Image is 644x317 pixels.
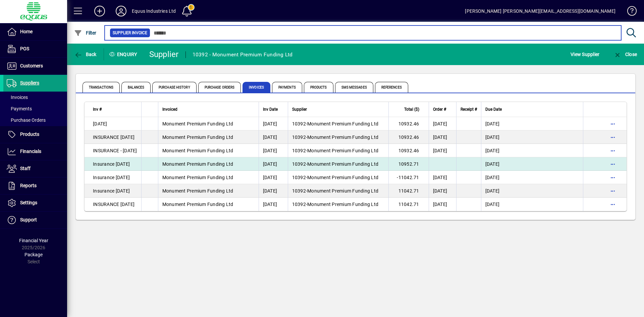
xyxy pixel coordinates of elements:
span: References [375,82,408,93]
span: 10392 [292,175,306,180]
td: - [288,117,388,130]
a: Customers [3,58,67,74]
td: 11042.71 [388,184,429,198]
span: Suppliers [20,80,39,86]
td: [DATE] [259,157,288,171]
span: Monument Premium Funding Ltd [307,121,378,126]
div: [PERSON_NAME] [PERSON_NAME][EMAIL_ADDRESS][DOMAIN_NAME] [465,6,615,16]
span: POS [20,46,29,51]
span: Financials [20,149,41,154]
a: Purchase Orders [3,114,67,126]
td: - [288,171,388,184]
span: Monument Premium Funding Ltd [162,202,233,207]
span: Balances [121,82,151,93]
span: Financial Year [19,238,48,243]
div: Order # [433,106,452,113]
span: Settings [20,200,37,205]
span: SMS Messages [335,82,373,93]
span: Monument Premium Funding Ltd [162,161,233,167]
span: Transactions [83,82,120,93]
a: Invoices [3,92,67,103]
div: Supplier [149,49,179,60]
span: Reports [20,183,37,188]
span: Insurance [DATE] [93,188,130,194]
button: More options [607,186,618,196]
span: Monument Premium Funding Ltd [307,175,378,180]
td: [DATE] [481,198,583,211]
a: Payments [3,103,67,114]
span: INSURANCE - [DATE] [93,148,137,153]
td: 11042.71 [388,198,429,211]
td: [DATE] [481,117,583,130]
div: Equus Industries Ltd [132,6,176,16]
div: Inv # [93,106,137,113]
span: Monument Premium Funding Ltd [162,175,233,180]
button: Filter [72,27,98,39]
td: [DATE] [259,144,288,157]
span: 10392 [292,148,306,153]
span: Invoiced [162,106,177,113]
td: -11042.71 [388,171,429,184]
span: View Supplier [571,49,599,60]
a: Staff [3,160,67,177]
a: Financials [3,143,67,160]
span: Package [24,252,43,257]
span: 10392 [292,161,306,167]
span: [DATE] [433,202,447,207]
td: [DATE] [259,198,288,211]
span: Invoices [7,95,28,100]
td: [DATE] [481,171,583,184]
span: Due Date [485,106,502,113]
span: Receipt # [461,106,477,113]
div: Invoiced [162,106,255,113]
span: Monument Premium Funding Ltd [162,148,233,153]
a: Knowledge Base [622,1,636,23]
span: Payments [272,82,302,93]
button: More options [607,132,618,143]
button: More options [607,199,618,210]
span: Payments [7,106,32,111]
span: Total ($) [404,106,419,113]
a: Support [3,212,67,228]
a: Reports [3,177,67,194]
td: 10952.71 [388,157,429,171]
span: Products [20,131,39,137]
td: 10932.46 [388,144,429,157]
span: Monument Premium Funding Ltd [307,188,378,194]
td: - [288,198,388,211]
td: - [288,184,388,198]
button: View Supplier [569,48,601,60]
td: [DATE] [259,130,288,144]
span: 10392 [292,202,306,207]
button: Close [612,48,639,60]
div: Total ($) [393,106,425,113]
td: [DATE] [481,157,583,171]
span: Inv # [93,106,102,113]
span: INSURANCE [DATE] [93,202,135,207]
span: Staff [20,166,31,171]
span: Customers [20,63,43,68]
td: 10932.46 [388,117,429,130]
button: More options [607,159,618,169]
a: Settings [3,195,67,211]
td: - [288,144,388,157]
app-page-header-button: Close enquiry [606,48,644,60]
span: Filter [74,30,97,36]
button: More options [607,145,618,156]
span: Monument Premium Funding Ltd [307,135,378,140]
app-page-header-button: Back [67,48,104,60]
span: Back [74,52,97,57]
span: Monument Premium Funding Ltd [162,135,233,140]
span: Supplier Invoice [113,30,147,36]
button: Back [72,48,98,60]
button: More options [607,118,618,129]
span: [DATE] [93,121,107,126]
span: Products [304,82,333,93]
td: - [288,130,388,144]
td: [DATE] [259,171,288,184]
a: Products [3,126,67,143]
span: Invoices [243,82,270,93]
span: Purchase History [152,82,197,93]
div: Due Date [485,106,579,113]
span: Order # [433,106,446,113]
